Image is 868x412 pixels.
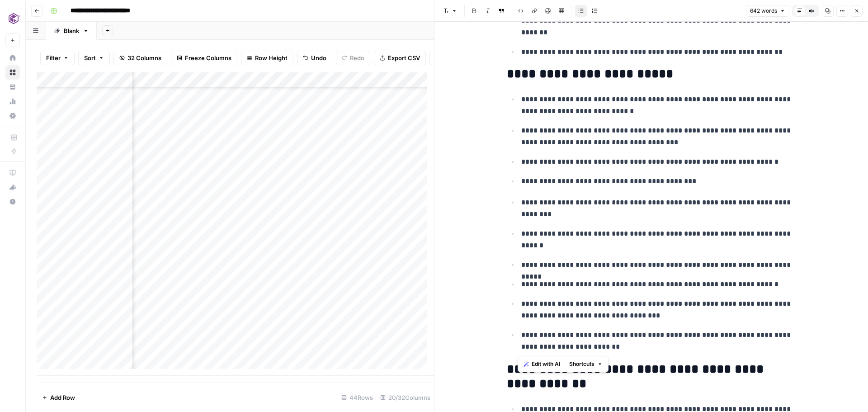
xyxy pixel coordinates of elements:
span: Freeze Columns [185,53,231,62]
span: 32 Columns [127,53,161,62]
span: Edit with AI [532,360,560,368]
a: Your Data [5,80,20,94]
div: 44 Rows [338,390,377,405]
button: 642 words [746,5,789,17]
button: Help + Support [5,194,20,209]
span: Redo [350,53,364,62]
button: Workspace: Commvault [5,7,20,30]
button: Redo [336,51,370,65]
span: 642 words [750,7,777,15]
span: Export CSV [388,53,420,62]
button: Shortcuts [566,358,606,370]
a: Usage [5,94,20,109]
button: What's new? [5,180,20,194]
button: Row Height [241,51,293,65]
button: Sort [78,51,110,65]
span: Undo [311,53,326,62]
div: 20/32 Columns [377,390,434,405]
span: Sort [84,53,96,62]
div: What's new? [6,180,19,194]
button: 32 Columns [113,51,167,65]
button: Add Row [37,390,80,405]
button: Undo [297,51,332,65]
a: Home [5,51,20,65]
button: Edit with AI [520,358,564,370]
button: Filter [40,51,75,65]
button: Freeze Columns [171,51,237,65]
a: Settings [5,109,20,123]
div: Blank [64,26,79,35]
span: Row Height [255,53,288,62]
span: Filter [46,53,61,62]
a: Blank [46,22,97,40]
a: Browse [5,65,20,80]
a: AirOps Academy [5,166,20,180]
img: Commvault Logo [5,10,22,27]
button: Export CSV [374,51,426,65]
span: Add Row [50,393,75,402]
span: Shortcuts [569,360,594,368]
